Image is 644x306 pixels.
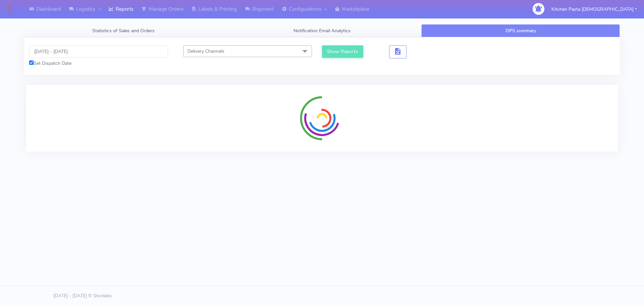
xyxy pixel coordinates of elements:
[92,28,155,34] span: Statistics of Sales and Orders
[546,2,642,16] button: Kitchen Pasta [DEMOGRAPHIC_DATA]
[29,60,168,67] div: Set Dispatch Date
[293,28,351,34] span: Notification Email Analytics
[187,48,224,54] span: Delivery Channels
[24,24,620,37] ul: Tabs
[322,45,363,58] button: Show Reports
[297,93,347,143] img: spinner-radial.svg
[29,45,168,58] input: Pick the Daterange
[505,28,536,34] span: OPS summary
